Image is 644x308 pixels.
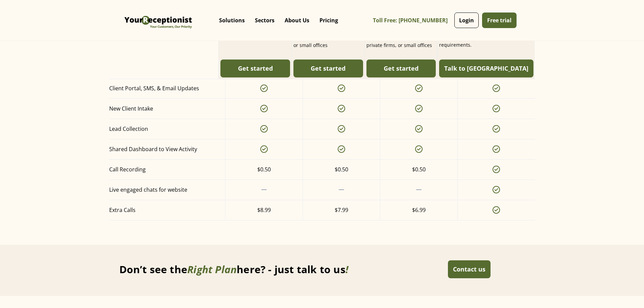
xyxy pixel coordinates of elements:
[109,165,217,174] div: Call Recording
[123,5,194,35] img: Virtual Receptionist - Answering Service - Call and Live Chat Receptionist - Virtual Receptionist...
[255,17,275,24] p: Sectors
[439,60,533,77] a: Talk to [GEOGRAPHIC_DATA]
[373,13,453,28] a: Toll Free: [PHONE_NUMBER]
[219,17,245,24] p: Solutions
[314,10,343,30] a: Pricing
[214,7,250,34] div: Solutions
[311,64,345,73] div: Get started
[123,5,194,35] a: home
[335,165,348,173] div: $0.50
[412,165,426,173] div: $0.50
[444,64,528,73] div: Talk to [GEOGRAPHIC_DATA]
[119,262,349,277] h1: Don’t see the here? - just talk to us
[482,13,517,28] a: Free trial
[109,206,217,215] div: Extra Calls
[384,64,419,73] div: Get started
[412,206,426,214] div: $6.99
[293,60,363,77] a: Get started
[109,145,217,154] div: Shared Dashboard to View Activity
[285,17,309,24] p: About Us
[454,13,479,28] a: Login
[257,165,271,173] div: $0.50
[531,235,644,308] iframe: Chat Widget
[257,206,271,214] div: $8.99
[109,84,217,93] div: Client Portal, SMS, & Email Updates
[220,60,290,77] a: Get started
[109,185,217,194] div: Live engaged chats for website
[345,262,349,276] em: !
[448,260,491,278] a: Contact us
[250,7,280,34] div: Sectors
[187,262,237,276] em: Right Plan
[109,104,217,113] div: New Client Intake
[109,124,217,134] div: Lead Collection
[366,60,436,77] a: Get started
[238,64,273,73] div: Get started
[335,206,348,214] div: $7.99
[280,7,314,34] div: About Us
